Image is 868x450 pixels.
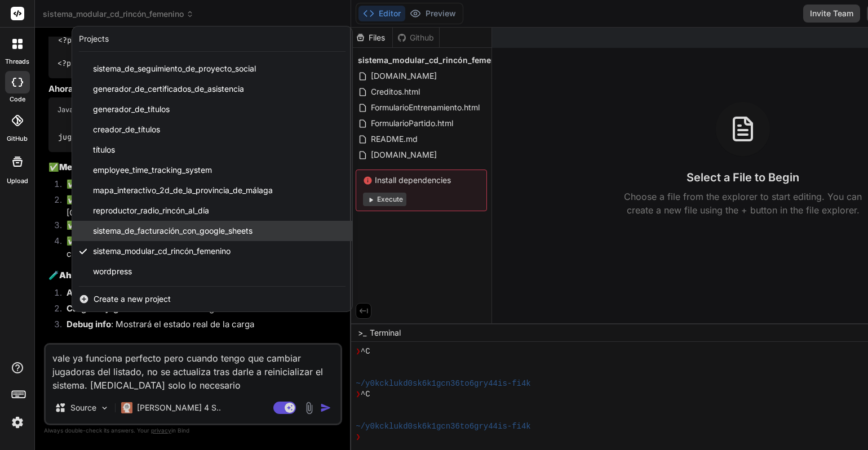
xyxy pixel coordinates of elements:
div: Projects [79,33,109,44]
label: code [10,95,25,104]
label: threads [5,57,29,66]
span: creador_de_títulos [93,124,160,135]
span: sistema_modular_cd_rincón_femenino [93,246,231,257]
span: generador_de_certificados_de_asistencia [93,83,244,95]
span: generador_de_títulos [93,104,170,115]
span: mapa_interactivo_2d_de_la_provincia_de_málaga [93,185,273,196]
span: sistema_de_facturación_con_google_sheets [93,225,253,237]
span: wordpress [93,266,132,277]
span: employee_time_tracking_system [93,164,212,176]
span: sistema_de_seguimiento_de_proyecto_social [93,63,256,74]
label: Upload [7,176,28,186]
label: GitHub [7,134,28,144]
span: títulos [93,144,115,155]
span: reproductor_radio_rincón_al_día [93,205,209,216]
span: Create a new project [94,293,171,305]
img: settings [8,413,27,432]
